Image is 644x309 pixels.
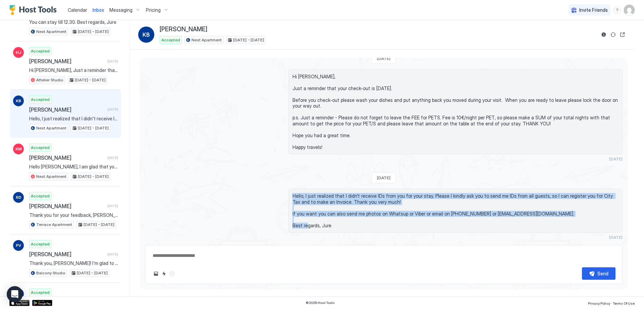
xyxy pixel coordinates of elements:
a: App Store [9,300,30,306]
span: [DATE] - [DATE] [78,173,109,180]
span: You can stay till 12.30. Best regards, Jure [29,19,118,25]
span: [DATE] - [DATE] [75,77,106,83]
span: Accepted [31,96,50,103]
span: Balcony Studio [36,270,65,276]
button: Open reservation [619,31,627,39]
div: Send [597,270,608,277]
span: KB [16,98,21,104]
span: [DATE] [107,204,118,208]
span: Thank you, [PERSON_NAME]! I'm glad to hear that everything is fine. I appreciate you leaving the ... [29,260,118,266]
span: [PERSON_NAME] [29,154,105,161]
span: [DATE] - [DATE] [233,37,264,43]
span: [DATE] [107,252,118,257]
div: menu [613,6,621,14]
span: Terrace Apartment [36,222,72,228]
a: Inbox [93,6,104,13]
a: Host Tools Logo [9,5,60,15]
span: [PERSON_NAME] [29,203,105,209]
div: User profile [624,5,635,15]
span: Accepted [161,37,180,43]
span: Invite Friends [579,7,608,13]
span: © 2025 Host Tools [306,301,335,305]
button: Sync reservation [609,31,617,39]
a: Privacy Policy [588,299,610,306]
span: Nest Apartment [36,29,66,35]
span: [DATE] - [DATE] [84,222,114,228]
span: [DATE] [377,56,390,61]
span: Accepted [31,289,50,296]
span: Hello [PERSON_NAME], I am glad that you choose my apartment to book! My apartment will be ready f... [29,164,118,170]
span: [DATE] - [DATE] [78,125,109,131]
span: Privacy Policy [588,301,610,305]
span: [DATE] [107,59,118,64]
button: Upload image [152,270,160,278]
span: [PERSON_NAME] [29,106,105,113]
span: Messaging [109,7,132,13]
a: Google Play Store [32,300,52,306]
div: Open Intercom Messenger [7,286,23,302]
span: Accepted [31,193,50,199]
span: Pricing [146,7,161,13]
span: [DATE] [609,156,623,161]
span: [DATE] [107,107,118,112]
span: Attelier Studio [36,77,63,83]
span: Thank you for your feedback, [PERSON_NAME]! I'm thrilled to hear that you had a perfect stay. I a... [29,212,118,218]
span: Accepted [31,241,50,247]
span: [DATE] [107,156,118,160]
span: Accepted [31,145,50,151]
span: Nest Apartment [192,37,222,43]
span: HJ [16,49,21,55]
span: [DATE] - [DATE] [77,270,108,276]
span: [PERSON_NAME] [29,251,105,258]
button: Reservation information [600,31,608,39]
span: RD [16,194,21,200]
span: KM [15,146,22,152]
span: Hi [PERSON_NAME], Just a reminder that your check-out is [DATE]. Before you check-out please wash... [292,74,618,150]
span: Nest Apartment [36,173,66,180]
span: PV [16,242,21,248]
button: Send [582,267,615,280]
span: [DATE] [377,175,390,180]
a: Calendar [68,6,87,13]
span: Hi [PERSON_NAME], Just a reminder that your check-out is [DATE]. Before you check-out please wash... [29,67,118,73]
span: [PERSON_NAME] [160,26,207,33]
span: KB [143,31,150,39]
span: Calendar [68,7,87,13]
span: Accepted [31,48,50,54]
span: Hello, I just realized that I didn't receive IDs from you for your stay. Please I kindly ask you ... [292,193,618,228]
span: Terms Of Use [613,301,635,305]
span: [PERSON_NAME] [29,58,105,65]
span: [DATE] [609,235,623,240]
a: Terms Of Use [613,299,635,306]
span: [DATE] - [DATE] [78,29,109,35]
span: Nest Apartment [36,125,66,131]
span: Hello, I just realized that I didn't receive IDs from you for your stay. Please I kindly ask you ... [29,116,118,122]
button: Quick reply [160,270,168,278]
span: Inbox [93,7,104,13]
